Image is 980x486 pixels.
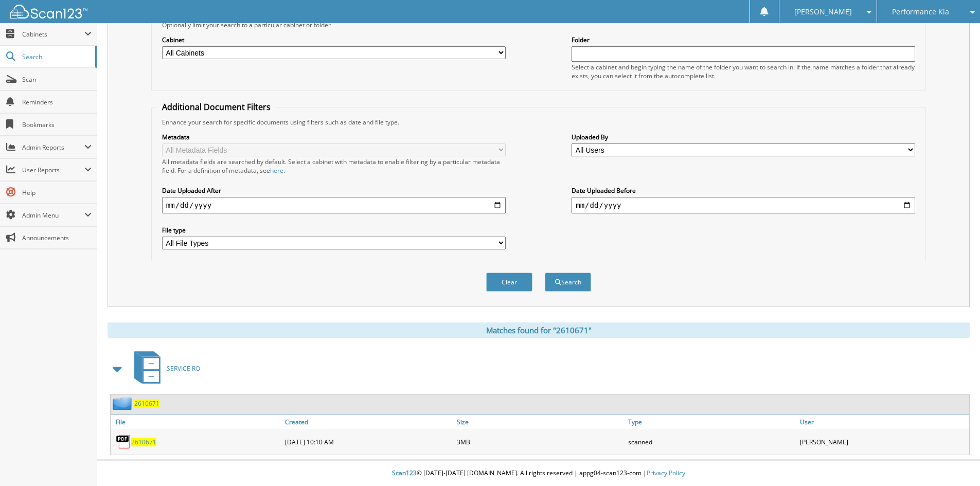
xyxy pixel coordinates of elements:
span: User Reports [22,166,84,174]
span: Reminders [22,98,92,106]
label: Date Uploaded Before [572,186,915,195]
a: SERVICE RO [128,348,200,389]
a: here [270,166,283,175]
a: Type [626,415,797,429]
iframe: Chat Widget [929,437,980,486]
legend: Additional Document Filters [157,101,276,113]
img: folder2.png [113,397,134,410]
div: 3MB [454,431,626,452]
label: Date Uploaded After [162,186,506,195]
img: PDF.png [116,434,131,449]
span: SERVICE RO [167,364,200,373]
label: Metadata [162,133,506,141]
a: Created [282,415,454,429]
a: User [797,415,969,429]
img: scan123-logo-white.svg [10,5,87,19]
a: Size [454,415,626,429]
label: Cabinet [162,35,506,44]
input: end [572,197,915,213]
div: [PERSON_NAME] [797,431,969,452]
a: Privacy Policy [647,469,685,477]
span: Help [22,188,92,197]
a: File [111,415,282,429]
span: Scan [22,75,92,84]
label: Uploaded By [572,133,915,141]
div: Matches found for "2610671" [108,322,970,338]
div: [DATE] 10:10 AM [282,431,454,452]
button: Search [545,273,591,292]
div: All metadata fields are searched by default. Select a cabinet with metadata to enable filtering b... [162,157,506,175]
button: Clear [486,273,532,292]
div: Optionally limit your search to a particular cabinet or folder [157,21,920,29]
div: scanned [626,431,797,452]
a: 2610671 [131,438,156,446]
div: © [DATE]-[DATE] [DOMAIN_NAME]. All rights reserved | appg04-scan123-com | [97,461,980,486]
span: [PERSON_NAME] [794,9,852,15]
label: File type [162,226,506,235]
span: Announcements [22,233,92,242]
label: Folder [572,35,915,44]
span: Cabinets [22,30,84,39]
span: Performance Kia [892,9,949,15]
span: Search [22,52,90,61]
a: 2610671 [134,399,159,408]
span: Admin Menu [22,211,84,220]
span: Scan123 [392,469,417,477]
input: start [162,197,506,213]
div: Enhance your search for specific documents using filters such as date and file type. [157,118,920,127]
span: Bookmarks [22,120,92,129]
span: Admin Reports [22,143,84,152]
div: Select a cabinet and begin typing the name of the folder you want to search in. If the name match... [572,63,915,80]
